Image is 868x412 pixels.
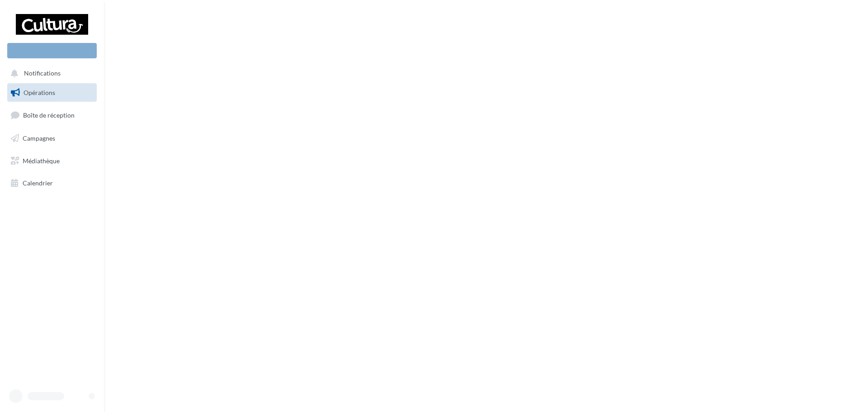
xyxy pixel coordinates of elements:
a: Calendrier [5,174,99,193]
a: Campagnes [5,129,99,148]
span: Boîte de réception [23,111,75,119]
span: Médiathèque [23,156,60,164]
a: Médiathèque [5,152,99,170]
span: Calendrier [23,179,53,187]
span: Notifications [24,70,61,77]
a: Boîte de réception [5,105,99,125]
span: Opérations [24,89,55,96]
div: Nouvelle campagne [7,43,97,58]
a: Opérations [5,83,99,102]
span: Campagnes [23,134,55,142]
